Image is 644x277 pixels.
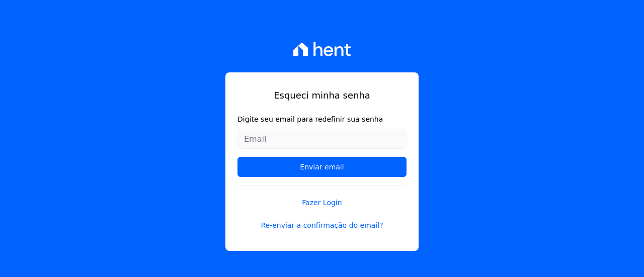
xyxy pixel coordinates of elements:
input: Email [237,129,407,149]
a: Fazer Login [237,185,407,208]
label: Digite seu email para redefinir sua senha [237,114,407,125]
a: Re-enviar a confirmação do email? [237,220,407,231]
h1: Esqueci minha senha [237,88,407,102]
input: Enviar email [237,157,407,177]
